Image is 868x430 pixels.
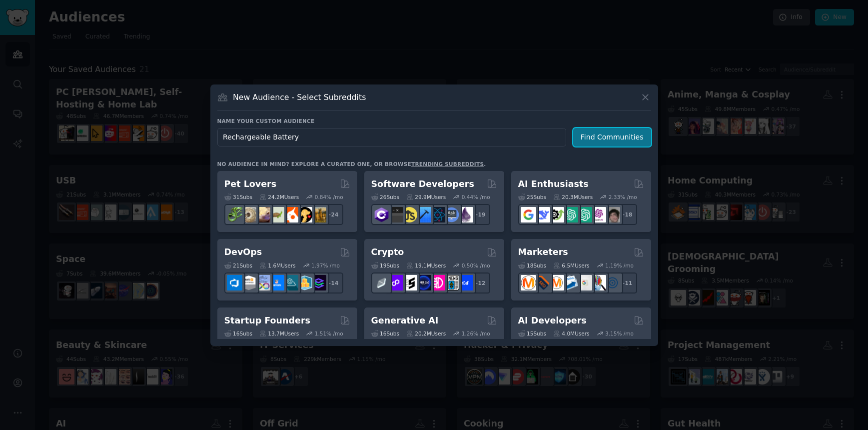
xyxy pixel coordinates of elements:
[535,275,550,290] img: bigseo
[297,275,312,290] img: aws_cdk
[518,314,587,327] h2: AI Developers
[227,275,242,290] img: azuredevops
[224,330,252,337] div: 16 Sub s
[217,128,566,146] input: Pick a short name, like "Digital Marketers" or "Movie-Goers"
[462,193,490,200] div: 0.44 % /mo
[322,204,343,225] div: + 24
[469,272,490,293] div: + 12
[371,314,439,327] h2: Generative AI
[283,207,298,222] img: cockatiel
[224,193,252,200] div: 31 Sub s
[322,272,343,293] div: + 14
[259,330,299,337] div: 13.7M Users
[458,207,473,222] img: elixir
[259,262,296,269] div: 1.6M Users
[430,207,445,222] img: reactnative
[591,275,606,290] img: MarketingResearch
[518,178,589,190] h2: AI Enthusiasts
[411,161,484,167] a: trending subreddits
[469,204,490,225] div: + 19
[297,207,312,222] img: PetAdvice
[374,207,389,222] img: csharp
[591,207,606,222] img: OpenAIDev
[553,330,590,337] div: 4.0M Users
[315,193,343,200] div: 0.84 % /mo
[269,275,284,290] img: DevOpsLinks
[371,262,399,269] div: 19 Sub s
[388,275,403,290] img: 0xPolygon
[577,275,592,290] img: googleads
[371,330,399,337] div: 16 Sub s
[269,207,284,222] img: turtle
[444,207,459,222] img: AskComputerScience
[518,193,546,200] div: 25 Sub s
[553,193,593,200] div: 20.3M Users
[224,246,262,258] h2: DevOps
[605,330,634,337] div: 3.15 % /mo
[518,330,546,337] div: 15 Sub s
[462,262,490,269] div: 0.50 % /mo
[521,207,536,222] img: GoogleGeminiAI
[609,193,637,200] div: 2.33 % /mo
[311,207,326,222] img: dogbreed
[371,178,474,190] h2: Software Developers
[402,207,417,222] img: learnjavascript
[259,193,299,200] div: 24.2M Users
[553,262,590,269] div: 6.5M Users
[217,117,651,124] h3: Name your custom audience
[227,207,242,222] img: herpetology
[241,207,256,222] img: ballpython
[241,275,256,290] img: AWS_Certified_Experts
[573,128,651,146] button: Find Communities
[233,92,366,102] h3: New Audience - Select Subreddits
[577,207,592,222] img: chatgpt_prompts_
[605,207,620,222] img: ArtificalIntelligence
[518,246,568,258] h2: Marketers
[406,193,446,200] div: 29.9M Users
[518,262,546,269] div: 18 Sub s
[563,275,578,290] img: Emailmarketing
[430,275,445,290] img: defiblockchain
[406,262,446,269] div: 19.1M Users
[388,207,403,222] img: software
[462,330,490,337] div: 1.26 % /mo
[224,314,310,327] h2: Startup Founders
[549,207,564,222] img: AItoolsCatalog
[283,275,298,290] img: platformengineering
[444,275,459,290] img: CryptoNews
[416,275,431,290] img: web3
[311,262,340,269] div: 1.97 % /mo
[563,207,578,222] img: chatgpt_promptDesign
[535,207,550,222] img: DeepSeek
[224,178,277,190] h2: Pet Lovers
[371,193,399,200] div: 26 Sub s
[616,272,637,293] div: + 11
[416,207,431,222] img: iOSProgramming
[605,275,620,290] img: OnlineMarketing
[521,275,536,290] img: content_marketing
[371,246,404,258] h2: Crypto
[616,204,637,225] div: + 18
[458,275,473,290] img: defi_
[255,275,270,290] img: Docker_DevOps
[402,275,417,290] img: ethstaker
[315,330,343,337] div: 1.51 % /mo
[217,160,486,167] div: No audience in mind? Explore a curated one, or browse .
[224,262,252,269] div: 21 Sub s
[311,275,326,290] img: PlatformEngineers
[605,262,634,269] div: 1.19 % /mo
[374,275,389,290] img: ethfinance
[549,275,564,290] img: AskMarketing
[255,207,270,222] img: leopardgeckos
[406,330,446,337] div: 20.2M Users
